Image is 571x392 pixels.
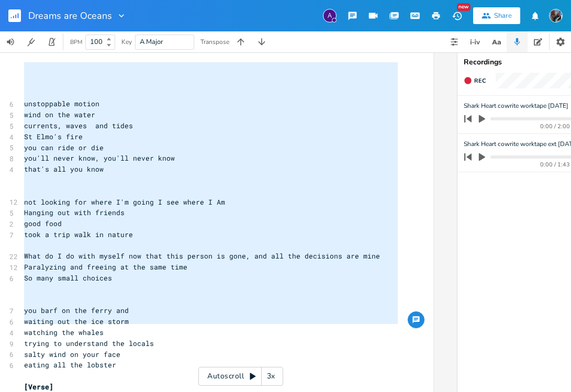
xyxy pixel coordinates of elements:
span: watching the whales [24,328,104,337]
span: eating all the lobster [24,360,116,369]
span: took a trip walk in nature [24,230,133,239]
span: unstoppable motion [24,99,99,108]
span: Shark Heart cowrite worktape [DATE] [464,101,568,111]
span: good food [24,219,62,228]
div: BPM [70,39,82,45]
span: trying to understand the locals [24,339,154,348]
span: wind on the water [24,110,95,119]
span: A Major [140,37,163,47]
div: Key [121,39,132,45]
span: not looking for where I'm going I see where I Am [24,197,225,207]
span: What do I do with myself now that this person is gone, and all the decisions are mine [24,251,380,261]
span: that's all you know [24,164,104,174]
span: So many small choices [24,273,112,283]
div: Transpose [200,39,229,45]
span: you'll never know, you'll never know [24,153,175,163]
span: Dreams are Oceans [28,11,112,20]
button: Share [473,7,520,24]
span: you barf on the ferry and [24,306,129,315]
div: alliemoss [323,9,337,23]
span: Paralyzing and freeing at the same time [24,262,187,272]
div: 3x [262,367,281,386]
span: [Verse] [24,382,53,391]
img: Teresa Chandler [549,9,563,23]
span: St Elmo's fire [24,132,83,141]
span: you can ride or die [24,143,104,152]
div: Share [494,11,512,20]
span: Rec [474,77,486,85]
span: currents, waves and tides [24,121,133,130]
span: salty wind on your face [24,350,120,359]
span: waiting out the ice storm [24,317,129,326]
button: New [446,6,467,25]
button: Rec [460,72,490,89]
div: Autoscroll [198,367,283,386]
div: New [457,3,471,11]
span: Hanging out with friends [24,208,125,217]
